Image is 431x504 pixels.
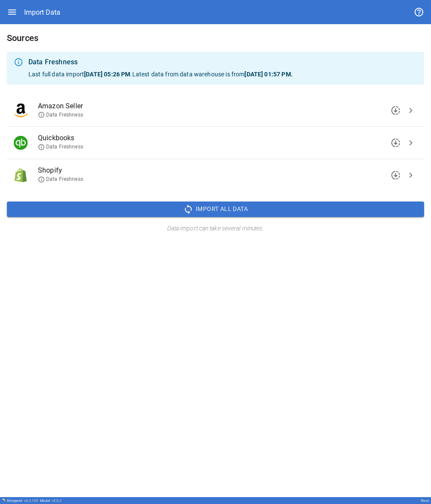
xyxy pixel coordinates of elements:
[38,101,403,111] span: Amazon Seller
[38,165,403,176] span: Shopify
[38,143,83,151] span: Data Freshness
[196,204,248,214] span: Import All Data
[14,136,28,150] img: Quickbooks
[14,168,28,182] img: Shopify
[28,70,417,79] p: Last full data import . Latest data from data warehouse is from
[84,71,130,78] b: [DATE] 05:26 PM
[7,202,424,217] button: Import All Data
[7,224,424,233] h6: Data import can take several minutes.
[38,133,403,143] span: Quickbooks
[38,176,83,183] span: Data Freshness
[406,170,416,180] span: chevron_right
[14,104,28,117] img: Amazon Seller
[406,105,416,116] span: chevron_right
[183,204,194,214] span: sync
[24,499,38,503] span: v 6.0.109
[7,31,424,45] h6: Sources
[2,498,5,502] img: Drivepoint
[52,499,62,503] span: v 5.0.2
[421,499,429,503] div: Biom
[40,499,62,503] div: Model
[24,8,60,16] div: Import Data
[390,170,401,180] span: downloading
[7,499,38,503] div: Drivepoint
[406,138,416,148] span: chevron_right
[390,105,401,116] span: downloading
[38,111,83,119] span: Data Freshness
[390,138,401,148] span: downloading
[28,57,417,67] div: Data Freshness
[244,71,292,78] b: [DATE] 01:57 PM .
